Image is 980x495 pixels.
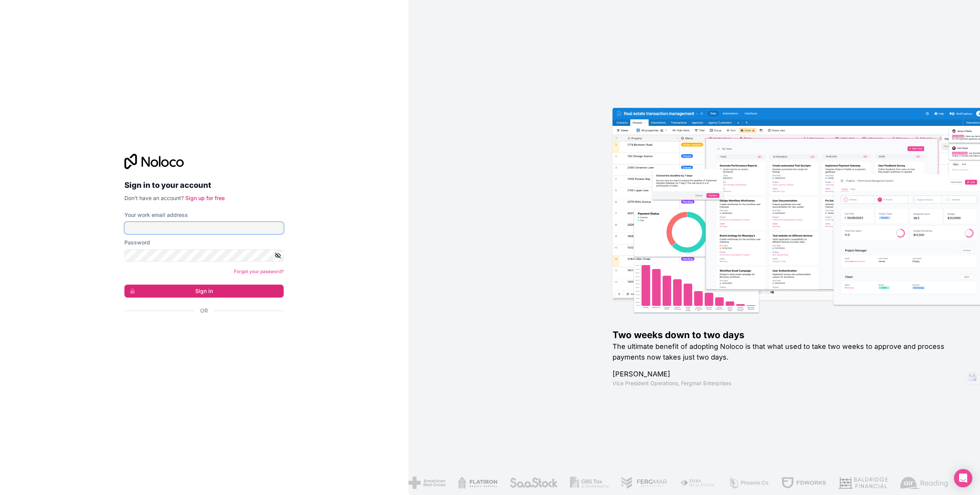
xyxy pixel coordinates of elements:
[954,469,972,487] div: Open Intercom Messenger
[612,379,955,387] h1: Vice President Operations , Fergmar Enterprises
[408,477,445,489] img: /assets/american-red-cross-BAupjrZR.png
[679,477,715,489] img: /assets/fiera-fwj2N5v4.png
[185,195,225,201] a: Sign up for free
[124,222,284,234] input: Email address
[900,477,948,489] img: /assets/airreading-FwAmRzSr.png
[124,211,188,219] label: Your work email address
[124,249,284,262] input: Password
[200,307,208,314] span: Or
[121,323,281,340] iframe: Bouton "Se connecter avec Google"
[781,477,826,489] img: /assets/fdworks-Bi04fVtw.png
[612,369,955,379] h1: [PERSON_NAME]
[728,477,769,489] img: /assets/phoenix-BREaitsQ.png
[124,239,150,246] label: Password
[838,477,888,489] img: /assets/baldridge-DxmPIwAm.png
[509,477,557,489] img: /assets/saastock-C6Zbiodz.png
[124,285,284,298] button: Sign in
[457,477,497,489] img: /assets/flatiron-C8eUkumj.png
[124,195,184,201] span: Don't have an account?
[621,477,667,489] img: /assets/fergmar-CudnrXN5.png
[124,178,284,192] h2: Sign in to your account
[612,329,955,341] h1: Two weeks down to two days
[612,341,955,363] h2: The ultimate benefit of adopting Noloco is that what used to take two weeks to approve and proces...
[570,477,609,489] img: /assets/gbstax-C-GtDUiK.png
[234,269,284,274] a: Forgot your password?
